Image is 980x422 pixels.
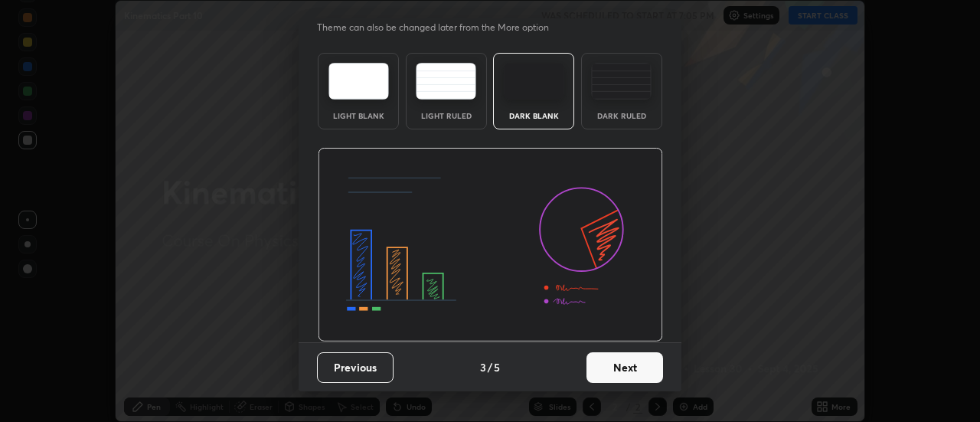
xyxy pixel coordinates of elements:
div: Dark Blank [503,112,564,119]
p: Theme can also be changed later from the More option [317,21,565,34]
div: Dark Ruled [591,112,652,119]
div: Light Blank [328,112,389,119]
img: darkTheme.f0cc69e5.svg [504,63,564,100]
h4: 5 [494,359,500,375]
h4: / [488,359,492,375]
h4: 3 [480,359,486,375]
img: lightRuledTheme.5fabf969.svg [416,63,476,100]
img: darkThemeBanner.d06ce4a2.svg [318,148,663,342]
img: lightTheme.e5ed3b09.svg [328,63,389,100]
button: Next [586,352,663,383]
div: Light Ruled [416,112,477,119]
button: Previous [317,352,394,383]
img: darkRuledTheme.de295e13.svg [591,63,652,100]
